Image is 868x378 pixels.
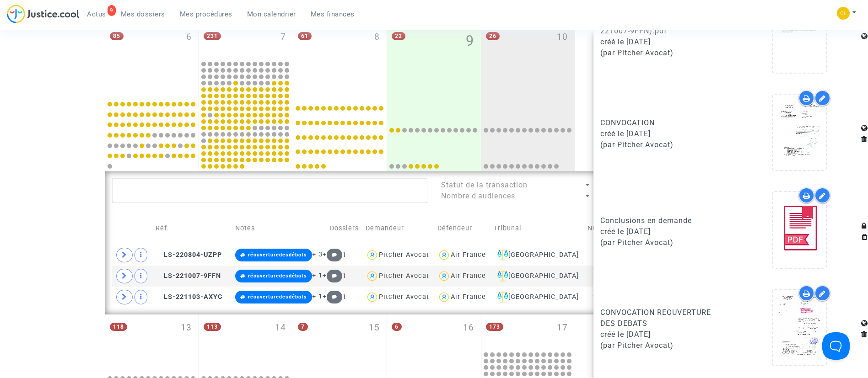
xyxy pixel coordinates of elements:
[441,181,528,189] span: Statut de la transaction
[180,10,232,18] span: Mes procédures
[366,270,379,283] img: icon-user.svg
[486,323,503,331] span: 173
[494,292,581,303] div: [GEOGRAPHIC_DATA]
[837,7,850,20] img: 6fca9af68d76bfc0a5525c74dfee314f
[199,314,293,374] div: mardi octobre 14, 113 events, click to expand
[312,272,323,279] span: + 1
[600,128,724,139] div: créé le [DATE]
[600,237,724,248] div: (par Pitcher Avocat)
[298,323,308,331] span: 7
[437,249,451,262] img: icon-user.svg
[494,250,581,261] div: [GEOGRAPHIC_DATA]
[105,24,199,96] div: lundi octobre 6, 85 events, click to expand
[121,10,165,18] span: Mes dossiers
[275,321,286,335] span: 14
[600,307,724,329] div: CONVOCATION REOUVERTURE DES DEBATS
[497,250,508,261] img: icon-faciliter-sm.svg
[323,250,342,258] span: +
[326,266,362,287] td: 1
[312,250,323,258] span: + 3
[379,293,429,301] div: Pitcher Avocat
[110,32,124,40] span: 85
[491,212,584,245] td: Tribunal
[199,24,293,59] div: mardi octobre 7, 231 events, click to expand
[248,273,307,279] span: réouverturedesdébats
[247,10,296,18] span: Mon calendrier
[7,5,80,23] img: jc-logo.svg
[451,272,486,280] div: Air France
[232,212,326,245] td: Notes
[481,314,575,350] div: vendredi octobre 17, 173 events, click to expand
[584,212,637,245] td: Numéro RG
[392,32,405,40] span: 22
[600,48,724,59] div: (par Pitcher Avocat)
[600,139,724,150] div: (par Pitcher Avocat)
[293,314,387,374] div: mercredi octobre 15, 7 events, click to expand
[374,31,380,44] span: 8
[584,287,637,308] td: 11-22-4230
[293,24,387,96] div: mercredi octobre 8, 61 events, click to expand
[326,287,362,308] td: 1
[105,314,199,374] div: lundi octobre 13, 118 events, click to expand
[298,32,312,40] span: 61
[379,251,429,259] div: Pitcher Avocat
[312,293,323,300] span: + 1
[186,31,192,44] span: 6
[366,291,379,304] img: icon-user.svg
[497,292,508,303] img: icon-faciliter-sm.svg
[451,251,486,259] div: Air France
[486,32,500,40] span: 26
[497,271,508,282] img: icon-faciliter-sm.svg
[152,212,232,245] td: Réf.
[575,24,669,171] div: samedi octobre 11
[600,340,724,351] div: (par Pitcher Avocat)
[173,7,240,21] a: Mes procédures
[600,226,724,237] div: créé le [DATE]
[584,245,637,266] td: [DATE]
[366,249,379,262] img: icon-user.svg
[822,332,850,360] iframe: Help Scout Beacon - Open
[87,10,106,18] span: Actus
[323,272,342,279] span: +
[204,32,221,40] span: 231
[156,251,222,259] span: LS-220804-UZPP
[181,321,192,335] span: 13
[156,293,222,301] span: LS-221103-AXYC
[600,37,724,48] div: créé le [DATE]
[280,31,286,44] span: 7
[113,7,173,21] a: Mes dossiers
[466,31,474,52] span: 9
[204,323,221,331] span: 113
[108,5,116,16] div: 9
[248,252,307,258] span: réouverturedesdébats
[451,293,486,301] div: Air France
[392,323,402,331] span: 6
[494,271,581,282] div: [GEOGRAPHIC_DATA]
[434,212,491,245] td: Défendeur
[326,212,362,245] td: Dossiers
[600,329,724,340] div: créé le [DATE]
[557,31,568,44] span: 10
[463,321,474,335] span: 16
[379,272,429,280] div: Pitcher Avocat
[369,321,380,335] span: 15
[441,192,515,200] span: Nombre d'audiences
[362,212,434,245] td: Demandeur
[323,293,342,300] span: +
[326,245,362,266] td: 1
[584,266,637,287] td: [DATE]
[248,294,307,300] span: réouverturedesdébats
[387,24,481,96] div: jeudi octobre 9, 22 events, click to expand
[481,24,575,96] div: vendredi octobre 10, 26 events, click to expand
[557,321,568,335] span: 17
[600,215,724,226] div: Conclusions en demande
[311,10,355,18] span: Mes finances
[156,272,221,280] span: LS-221007-9FFN
[600,117,724,128] div: CONVOCATION
[437,270,451,283] img: icon-user.svg
[240,7,303,21] a: Mon calendrier
[437,291,451,304] img: icon-user.svg
[80,7,113,21] a: 9Actus
[387,314,481,374] div: jeudi octobre 16, 6 events, click to expand
[110,323,127,331] span: 118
